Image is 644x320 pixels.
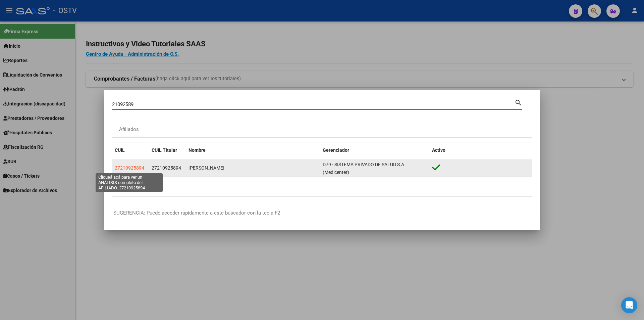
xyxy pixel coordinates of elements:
span: Nombre [189,147,206,153]
datatable-header-cell: Activo [429,143,532,157]
p: -SUGERENCIA: Puede acceder rapidamente a este buscador con la tecla F2- [112,209,532,217]
datatable-header-cell: Nombre [186,143,320,157]
datatable-header-cell: Gerenciador [320,143,429,157]
span: 27210925894 [152,165,181,171]
datatable-header-cell: CUIL Titular [149,143,186,157]
span: 27210925894 [115,165,144,171]
datatable-header-cell: CUIL [112,143,149,157]
span: CUIL [115,147,125,153]
span: CUIL Titular [152,147,177,153]
div: Afiliados [119,126,139,133]
span: D79 - SISTEMA PRIVADO DE SALUD S.A (Medicenter) [323,162,404,175]
span: Activo [432,147,445,153]
mat-icon: search [515,98,522,106]
span: Gerenciador [323,147,349,153]
div: Open Intercom Messenger [621,297,637,313]
div: [PERSON_NAME] [189,164,317,172]
div: 1 total [112,179,532,196]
